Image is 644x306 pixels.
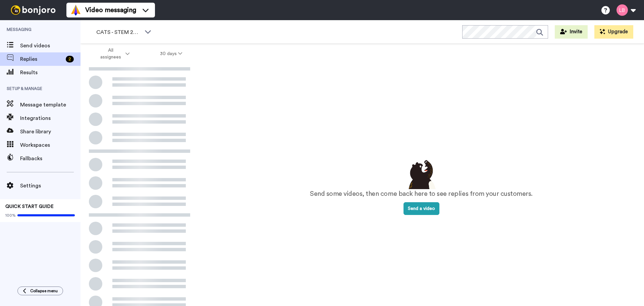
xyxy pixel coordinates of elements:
[20,182,80,190] span: Settings
[96,28,141,36] span: CATS - STEM 2025
[70,5,81,15] img: vm-color.svg
[20,42,80,50] span: Send videos
[5,204,54,209] span: QUICK START GUIDE
[20,114,80,122] span: Integrations
[97,47,124,60] span: All assignees
[20,55,63,63] span: Replies
[404,202,439,215] button: Send a video
[404,206,439,211] a: Send a video
[17,287,63,295] button: Collapse menu
[310,189,533,199] p: Send some videos, then come back here to see replies from your customers.
[8,5,58,15] img: bj-logo-header-white.svg
[66,56,74,62] div: 2
[20,155,80,163] span: Fallbacks
[85,5,136,15] span: Video messaging
[20,69,80,77] span: Results
[30,288,58,294] span: Collapse menu
[5,213,16,218] span: 100%
[20,141,80,149] span: Workspaces
[82,44,145,63] button: All assignees
[555,25,588,39] button: Invite
[20,101,80,109] span: Message template
[594,25,633,39] button: Upgrade
[145,48,198,60] button: 30 days
[20,128,80,136] span: Share library
[405,158,438,189] img: results-emptystates.png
